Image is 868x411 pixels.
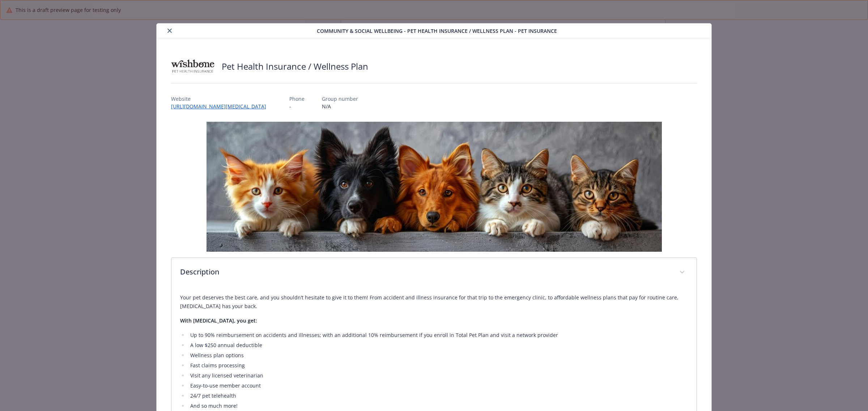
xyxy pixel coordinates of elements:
p: - [289,103,305,110]
li: And so much more! [188,402,688,410]
p: Your pet deserves the best care, and you shouldn’t hesitate to give it to them! From accident and... [180,293,688,311]
span: Community & Social Wellbeing - Pet Health Insurance / Wellness Plan - Pet Insurance [317,27,557,35]
img: Wishbone [171,56,214,77]
button: close [165,26,174,35]
p: Description [180,267,671,277]
li: A low $250 annual deductible [188,341,688,350]
li: Wellness plan options [188,351,688,360]
h2: Pet Health Insurance / Wellness Plan [222,60,368,73]
a: [URL][DOMAIN_NAME][MEDICAL_DATA] [171,103,272,110]
li: Easy-to-use member account [188,381,688,390]
p: Group number [322,95,358,103]
p: Phone [289,95,305,103]
li: 24/7 pet telehealth [188,391,688,400]
li: Fast claims processing [188,361,688,370]
p: Website [171,95,272,103]
div: Description [171,258,697,287]
img: banner [207,122,662,252]
li: Up to 90% reimbursement on accidents and illnesses; with an additional 10% reimbursement if you e... [188,331,688,339]
li: Visit any licensed veterinarian [188,371,688,380]
strong: With [MEDICAL_DATA], you get: [180,317,257,324]
p: N/A [322,103,358,110]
